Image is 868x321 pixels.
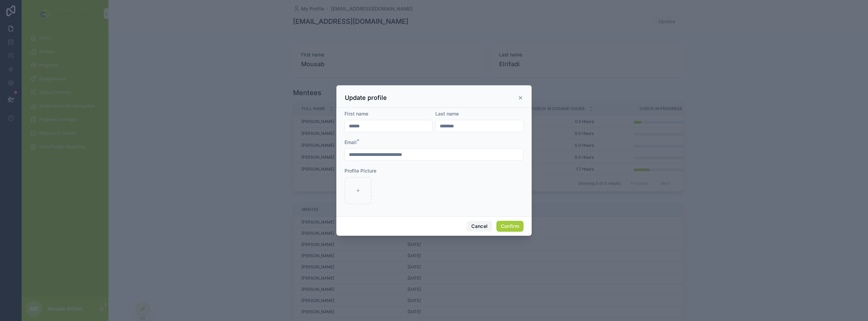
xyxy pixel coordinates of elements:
[496,221,524,232] button: Confirm
[467,221,492,232] button: Cancel
[345,94,387,102] h3: Update profile
[344,139,357,145] span: Email
[344,168,376,174] span: Profile Picture
[344,111,368,117] span: First name
[435,111,459,117] span: Last name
